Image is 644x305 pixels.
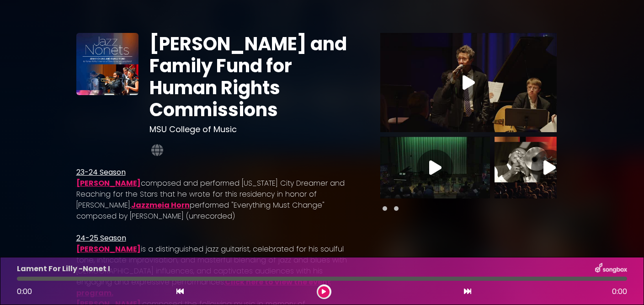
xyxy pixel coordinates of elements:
[76,167,126,177] u: 23-24 Season
[149,33,358,121] h1: [PERSON_NAME] and Family Fund for Human Rights Commissions
[17,263,110,274] p: Lament For Lilly -Nonet I
[76,33,138,95] img: dgeSJhCtTu6v6dVy8Ie6
[76,233,126,243] u: 24-25 Season
[76,178,359,222] p: composed and performed [US_STATE] City Dreamer and Reaching for the Stars that he wrote for this ...
[76,178,141,188] a: [PERSON_NAME]
[76,244,141,254] a: [PERSON_NAME]
[380,137,490,198] img: Video Thumbnail
[131,200,190,210] a: Jazzmeia Horn
[612,286,627,297] span: 0:00
[76,244,359,299] p: is a distinguished jazz guitarist, celebrated for his soulful tone, intricate improvisation, and ...
[17,286,32,297] span: 0:00
[495,137,604,198] img: Video Thumbnail
[149,124,358,134] h3: MSU College of Music
[595,263,627,275] img: songbox-logo-white.png
[380,33,557,132] img: Video Thumbnail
